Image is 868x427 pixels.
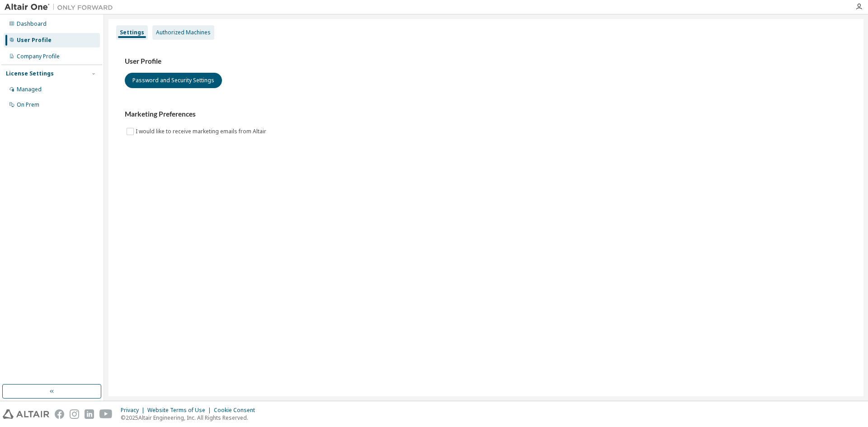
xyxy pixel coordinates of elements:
h3: User Profile [125,57,847,66]
img: linkedin.svg [85,409,94,419]
img: youtube.svg [99,409,113,419]
div: Managed [17,86,42,93]
button: Password and Security Settings [125,73,222,88]
div: Website Terms of Use [147,407,214,414]
div: User Profile [17,37,52,44]
img: altair_logo.svg [3,409,49,419]
img: Altair One [5,3,118,12]
p: © 2025 Altair Engineering, Inc. All Rights Reserved. [121,414,260,422]
div: On Prem [17,101,39,108]
h3: Marketing Preferences [125,110,847,119]
label: I would like to receive marketing emails from Altair [136,126,268,137]
div: Cookie Consent [214,407,260,414]
img: instagram.svg [70,409,79,419]
div: Dashboard [17,20,47,28]
div: License Settings [6,70,54,77]
img: facebook.svg [55,409,64,419]
div: Settings [120,29,144,36]
div: Company Profile [17,53,60,60]
div: Privacy [121,407,147,414]
div: Authorized Machines [156,29,211,36]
